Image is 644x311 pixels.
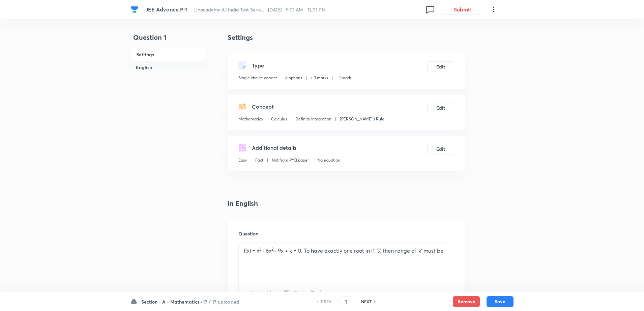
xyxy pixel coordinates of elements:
[427,103,454,113] button: Edit
[285,75,302,81] p: 4 options
[194,6,326,13] span: Unacademy All India Test Serie... | [DATE] · 9:01 AM - 12:01 PM
[295,116,331,122] p: Definite Integration
[203,298,239,305] h6: 17 / 17 uploaded
[361,299,372,305] h6: NEXT
[453,296,480,307] button: Remove
[252,61,264,69] h5: Type
[130,5,139,13] img: Company Logo
[244,247,449,255] p: f(x) = x – 6x + 9x + k = 0. To have exactly one root in (1, 3) then range of ‘k’ must be
[255,157,263,163] p: Fact
[238,144,246,152] img: questionDetails.svg
[130,5,140,13] a: Company Logo
[259,247,261,252] sup: 3
[238,75,277,81] p: Single choice correct
[238,230,454,237] h6: Question
[238,116,263,122] p: Mathematics
[271,247,273,252] sup: 2
[141,298,202,305] h6: Section - A - Mathematics ·
[271,116,287,122] p: Calculus
[238,61,246,69] img: questionType.svg
[228,32,465,43] h4: Settings
[427,61,454,72] button: Edit
[272,157,309,163] p: Not from PYQ paper
[252,144,296,152] h5: Additional details
[311,75,328,81] p: + 3 marks
[487,296,514,307] button: Save
[427,144,454,154] button: Edit
[238,103,246,111] img: questionConcept.svg
[238,157,247,163] p: Easy
[130,48,206,61] h6: Settings
[130,61,206,74] h6: English
[145,6,187,13] span: JEE Advance P-1
[340,116,384,122] p: [PERSON_NAME]'s Rule
[336,75,351,81] p: - 1 mark
[441,4,484,15] button: Submit
[252,103,274,111] h5: Concept
[321,299,331,305] h6: PREV
[130,32,206,48] h4: Question 1
[317,157,340,163] p: No equation
[228,198,465,208] h4: In English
